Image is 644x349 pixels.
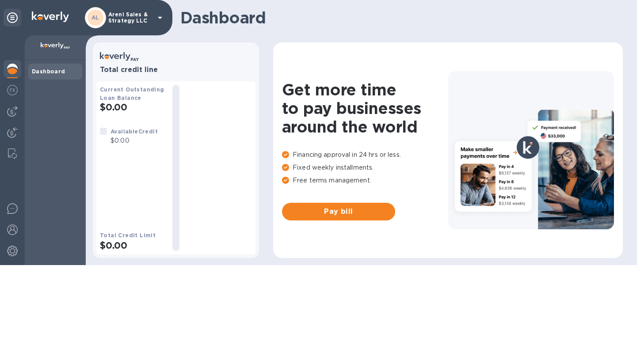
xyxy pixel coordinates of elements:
img: Foreign exchange [7,85,18,95]
span: Pay bill [289,206,388,217]
img: Logo [32,11,69,22]
b: Current Outstanding Loan Balance [100,86,164,101]
h1: Get more time to pay businesses around the world [282,80,448,136]
h3: Total credit line [100,66,252,74]
p: Financing approval in 24 hrs or less. [282,150,448,159]
b: Total Credit Limit [100,232,156,239]
h1: Dashboard [180,8,618,27]
p: $0.00 [111,136,158,145]
h2: $0.00 [100,102,165,113]
b: Available Credit [111,128,158,135]
button: Pay bill [282,203,395,220]
div: Unpin categories [4,9,21,27]
b: Dashboard [32,68,65,75]
p: Fixed weekly installments. [282,163,448,172]
h2: $0.00 [100,240,165,251]
p: Areni Sales & Strategy LLC [108,11,152,24]
b: AL [91,14,99,21]
p: Free terms management. [282,176,448,185]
